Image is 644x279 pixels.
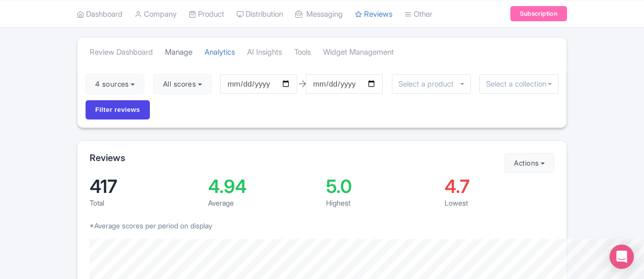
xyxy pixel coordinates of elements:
[398,79,459,89] input: Select a product
[86,100,150,119] input: Filter reviews
[90,177,200,195] div: 417
[90,38,153,66] a: Review Dashboard
[326,177,436,195] div: 5.0
[165,38,192,66] a: Manage
[208,197,318,208] div: Average
[90,153,125,163] h2: Reviews
[504,153,554,173] button: Actions
[445,177,555,195] div: 4.7
[90,220,554,231] p: *Average scores per period on display
[153,74,212,94] button: All scores
[247,38,282,66] a: AI Insights
[610,245,634,269] div: Open Intercom Messenger
[323,38,394,66] a: Widget Management
[326,197,436,208] div: Highest
[205,38,235,66] a: Analytics
[445,197,555,208] div: Lowest
[486,79,552,89] input: Select a collection
[86,74,144,94] button: 4 sources
[510,6,567,21] a: Subscription
[294,38,311,66] a: Tools
[208,177,318,195] div: 4.94
[90,197,200,208] div: Total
